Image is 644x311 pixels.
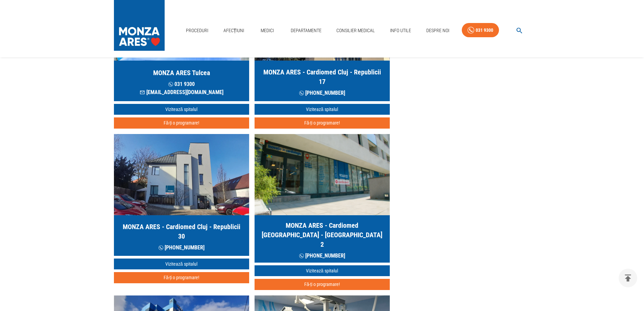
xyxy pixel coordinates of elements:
h5: MONZA ARES - Cardiomed [GEOGRAPHIC_DATA] - [GEOGRAPHIC_DATA] 2 [260,221,384,249]
p: [PHONE_NUMBER] [299,252,345,260]
a: Medici [257,24,278,38]
button: Fă-ți o programare! [114,117,249,129]
p: [PHONE_NUMBER] [159,244,205,252]
img: MONZA ARES Cluj Napoca [114,134,249,215]
a: MONZA ARES - Cardiomed [GEOGRAPHIC_DATA] - [GEOGRAPHIC_DATA] 2 [PHONE_NUMBER] [255,134,390,263]
div: 031 9300 [476,26,493,35]
a: Despre Noi [424,24,452,38]
a: 031 9300 [462,23,499,38]
p: [PHONE_NUMBER] [299,89,345,97]
h5: MONZA ARES Tulcea [153,68,210,77]
a: Departamente [288,24,324,38]
a: Proceduri [183,24,211,38]
h5: MONZA ARES - Cardiomed Cluj - Republicii 17 [260,67,384,86]
button: Fă-ți o programare! [255,279,390,290]
a: Consilier Medical [334,24,378,38]
button: delete [619,269,637,287]
img: MONZA ARES Cluj Napoca [255,134,390,215]
a: Vizitează spitalul [255,104,390,115]
a: Vizitează spitalul [114,104,249,115]
a: Vizitează spitalul [114,259,249,270]
button: Fă-ți o programare! [255,117,390,129]
a: MONZA ARES - Cardiomed Cluj - Republicii 30 [PHONE_NUMBER] [114,134,249,256]
button: Fă-ți o programare! [114,272,249,283]
p: 031 9300 [140,80,223,88]
a: Vizitează spitalul [255,265,390,276]
a: Info Utile [387,24,414,38]
a: Afecțiuni [221,24,247,38]
h5: MONZA ARES - Cardiomed Cluj - Republicii 30 [119,222,244,241]
p: [EMAIL_ADDRESS][DOMAIN_NAME] [140,88,223,96]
